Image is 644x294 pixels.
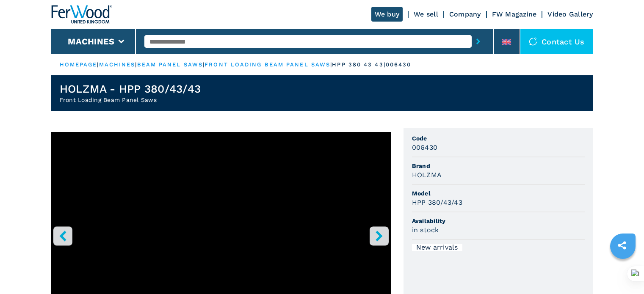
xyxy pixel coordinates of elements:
a: We buy [371,7,403,22]
span: Availability [412,217,585,225]
a: machines [99,61,135,68]
span: | [97,61,99,68]
a: FW Magazine [492,10,537,18]
div: New arrivals [412,244,462,251]
span: | [135,61,137,68]
h2: Front Loading Beam Panel Saws [60,96,201,104]
div: Contact us [520,29,593,54]
a: front loading beam panel saws [205,61,330,68]
a: sharethis [611,235,633,256]
span: Model [412,189,585,198]
span: Brand [412,162,585,170]
a: Company [449,10,481,18]
a: We sell [414,10,438,18]
h1: HOLZMA - HPP 380/43/43 [60,82,201,96]
a: HOMEPAGE [60,61,97,68]
button: submit-button [472,32,485,51]
h3: 006430 [412,143,438,152]
p: hpp 380 43 43 | [332,61,385,69]
a: Video Gallery [547,10,593,18]
img: Ferwood [51,5,112,24]
h3: HPP 380/43/43 [412,198,462,207]
button: right-button [370,226,389,245]
h3: HOLZMA [412,170,442,180]
span: Code [412,134,585,143]
iframe: Chat [608,256,638,288]
span: | [330,61,332,68]
button: Machines [68,36,114,47]
button: left-button [53,226,72,245]
span: | [203,61,205,68]
h3: in stock [412,225,439,235]
a: beam panel saws [137,61,203,68]
img: Contact us [529,37,537,46]
p: 006430 [386,61,412,69]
